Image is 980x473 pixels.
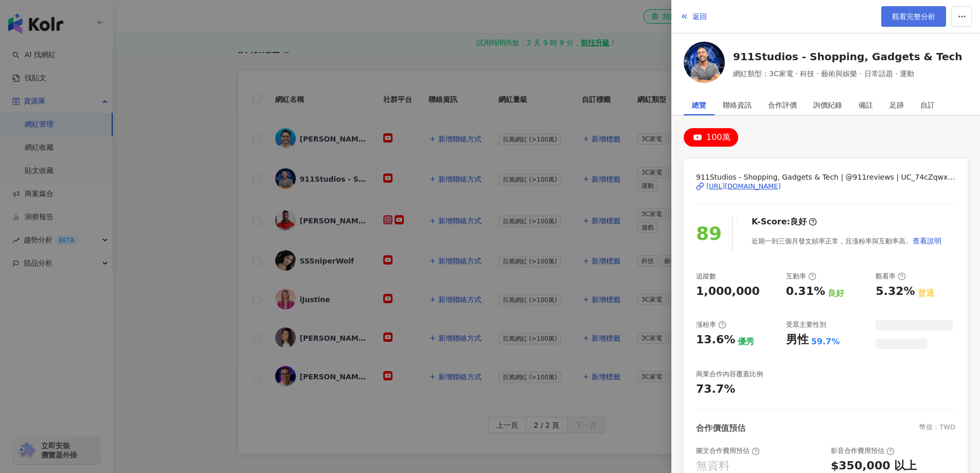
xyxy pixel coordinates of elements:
div: 59.7% [811,336,840,347]
span: 觀看完整分析 [892,12,935,21]
div: 普通 [918,288,934,299]
span: 911Studios - Shopping, Gadgets & Tech | @911reviews | UC_74cZqwx2-NppYqrq824UQ [696,171,955,183]
div: 影音合作費用預估 [831,446,895,456]
div: 詢價紀錄 [813,95,842,115]
img: KOL Avatar [684,42,725,83]
div: 受眾主要性別 [786,320,826,329]
div: 男性 [786,332,809,348]
a: 911Studios - Shopping, Gadgets & Tech [733,49,963,64]
div: 合作價值預估 [696,423,745,434]
div: 73.7% [696,381,735,397]
div: 合作評價 [768,95,797,115]
div: 1,000,000 [696,284,760,300]
a: 觀看完整分析 [881,6,946,27]
div: 100萬 [706,130,730,145]
div: 聯絡資訊 [723,95,752,115]
div: 商業合作內容覆蓋比例 [696,370,763,379]
span: 查看說明 [913,237,941,245]
div: 自訂 [920,95,935,115]
div: 良好 [828,288,844,299]
div: 漲粉率 [696,320,726,329]
div: 互動率 [786,272,816,281]
div: 備註 [859,95,873,115]
div: 圖文合作費用預估 [696,446,760,456]
span: 網紅類型：3C家電 · 科技 · 藝術與娛樂 · 日常話題 · 運動 [733,68,963,79]
div: 足跡 [889,95,904,115]
div: 觀看率 [876,272,906,281]
div: 幣值：TWD [919,423,955,434]
button: 100萬 [684,128,738,147]
div: 13.6% [696,332,735,348]
div: 良好 [790,216,807,227]
div: 近期一到三個月發文頻率正常，且漲粉率與互動率高。 [752,231,942,251]
a: [URL][DOMAIN_NAME] [696,182,955,191]
button: 查看說明 [912,231,942,251]
div: 總覽 [692,95,706,115]
div: 5.32% [876,284,915,300]
div: [URL][DOMAIN_NAME] [706,182,781,191]
button: 返回 [680,6,707,27]
div: 追蹤數 [696,272,716,281]
div: K-Score : [752,216,817,227]
div: 0.31% [786,284,825,300]
a: KOL Avatar [684,42,725,86]
span: 返回 [692,12,707,21]
div: 89 [696,219,722,249]
div: 優秀 [738,336,754,347]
